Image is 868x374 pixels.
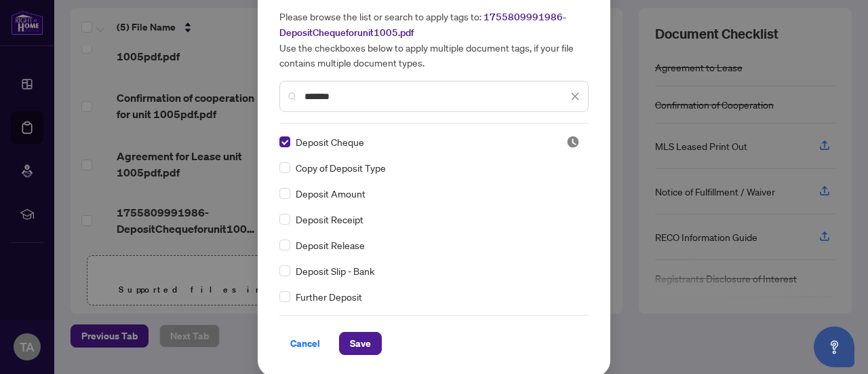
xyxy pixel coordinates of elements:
span: Deposit Slip - Bank [296,263,374,278]
img: status [566,135,580,149]
span: Deposit Amount [296,186,366,201]
span: Cancel [290,333,320,354]
button: Cancel [279,332,331,355]
span: Pending Review [566,135,580,149]
h5: Please browse the list or search to apply tags to: Use the checkboxes below to apply multiple doc... [279,9,589,70]
button: Save [339,332,382,355]
span: Save [350,333,371,354]
span: close [570,92,580,101]
span: Deposit Release [296,238,365,253]
button: Open asap [814,326,854,367]
span: Copy of Deposit Type [296,160,386,175]
span: Further Deposit [296,289,362,304]
span: Deposit Cheque [296,134,364,149]
span: Deposit Receipt [296,212,363,227]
